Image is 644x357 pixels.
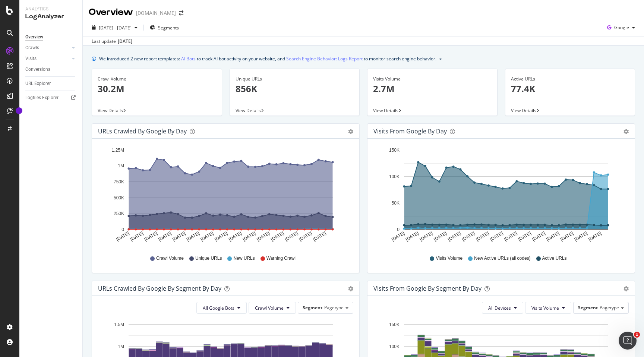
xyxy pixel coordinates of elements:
[233,255,255,262] span: New URLs
[236,82,354,95] p: 856K
[203,305,234,311] span: All Google Bots
[531,305,559,311] span: Visits Volume
[118,38,132,45] div: [DATE]
[405,231,420,242] text: [DATE]
[348,286,353,291] div: gear
[228,231,243,242] text: [DATE]
[619,332,637,350] iframe: Intercom live chat
[98,76,216,82] div: Crawl Volume
[89,6,133,19] div: Overview
[474,255,530,262] span: New Active URLs (all codes)
[574,231,588,242] text: [DATE]
[482,302,523,314] button: All Devices
[634,332,640,338] span: 1
[118,344,124,349] text: 1M
[25,66,50,73] div: Conversions
[147,22,182,34] button: Segments
[419,231,434,242] text: [DATE]
[118,164,124,169] text: 1M
[298,231,313,242] text: [DATE]
[511,107,536,114] span: View Details
[25,80,51,88] div: URL Explorer
[114,322,124,327] text: 1.5M
[98,82,216,95] p: 30.2M
[489,231,504,242] text: [DATE]
[186,231,201,242] text: [DATE]
[25,33,77,41] a: Overview
[249,302,296,314] button: Crawl Volume
[286,55,363,63] a: Search Engine Behavior: Logs Report
[112,148,124,153] text: 1.25M
[214,231,228,242] text: [DATE]
[447,231,462,242] text: [DATE]
[389,148,400,153] text: 150K
[114,179,124,184] text: 750K
[136,9,176,17] div: [DOMAIN_NAME]
[158,231,173,242] text: [DATE]
[373,107,398,114] span: View Details
[348,129,353,134] div: gear
[114,211,124,216] text: 250K
[181,55,196,63] a: AI Bots
[255,305,284,311] span: Crawl Volume
[433,231,448,242] text: [DATE]
[373,82,492,95] p: 2.7M
[391,231,405,242] text: [DATE]
[604,22,638,34] button: Google
[236,76,354,82] div: Unique URLs
[312,231,327,242] text: [DATE]
[98,127,187,135] div: URLs Crawled by Google by day
[200,231,215,242] text: [DATE]
[99,55,436,63] div: We introduced 2 new report templates: to track AI bot activity on your website, and to monitor se...
[179,10,183,16] div: arrow-right-arrow-left
[171,231,186,242] text: [DATE]
[503,231,518,242] text: [DATE]
[129,231,144,242] text: [DATE]
[242,231,257,242] text: [DATE]
[196,302,247,314] button: All Google Bots
[389,322,400,327] text: 150K
[99,25,132,31] span: [DATE] - [DATE]
[542,255,567,262] span: Active URLs
[614,24,629,31] span: Google
[114,195,124,200] text: 500K
[25,66,77,73] a: Conversions
[373,285,482,292] div: Visits from Google By Segment By Day
[92,38,132,45] div: Last update
[517,231,532,242] text: [DATE]
[25,12,76,21] div: LogAnalyzer
[324,304,344,311] span: Pagetype
[531,231,546,242] text: [DATE]
[389,344,400,349] text: 100K
[545,231,560,242] text: [DATE]
[89,22,141,34] button: [DATE] - [DATE]
[392,200,400,206] text: 50K
[143,231,158,242] text: [DATE]
[438,53,443,64] button: close banner
[475,231,490,242] text: [DATE]
[270,231,285,242] text: [DATE]
[525,302,571,314] button: Visits Volume
[578,304,598,311] span: Segment
[461,231,476,242] text: [DATE]
[266,255,296,262] span: Warning Crawl
[98,145,353,248] div: A chart.
[373,76,492,82] div: Visits Volume
[436,255,463,262] span: Visits Volume
[16,107,22,114] div: Tooltip anchor
[624,129,629,134] div: gear
[588,231,603,242] text: [DATE]
[156,255,184,262] span: Crawl Volume
[373,145,629,248] div: A chart.
[92,55,635,63] div: info banner
[624,286,629,291] div: gear
[25,6,76,12] div: Analytics
[303,304,322,311] span: Segment
[25,94,77,102] a: Logfiles Explorer
[25,44,70,52] a: Crawls
[373,127,447,135] div: Visits from Google by day
[98,107,123,114] span: View Details
[559,231,574,242] text: [DATE]
[121,227,124,232] text: 0
[236,107,261,114] span: View Details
